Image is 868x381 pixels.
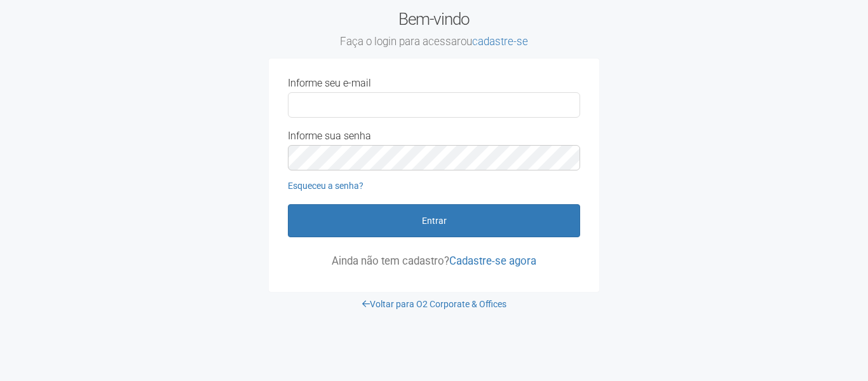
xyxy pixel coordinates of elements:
label: Informe seu e-mail [288,78,371,89]
a: Voltar para O2 Corporate & Offices [362,299,506,309]
span: ou [461,35,528,48]
label: Informe sua senha [288,130,371,142]
button: Entrar [288,204,580,237]
small: Faça o login para acessar [269,35,599,49]
a: cadastre-se [472,35,528,48]
p: Ainda não tem cadastro? [288,255,580,267]
h2: Bem-vindo [269,10,599,49]
a: Cadastre-se agora [449,254,536,267]
a: Esqueceu a senha? [288,181,363,191]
